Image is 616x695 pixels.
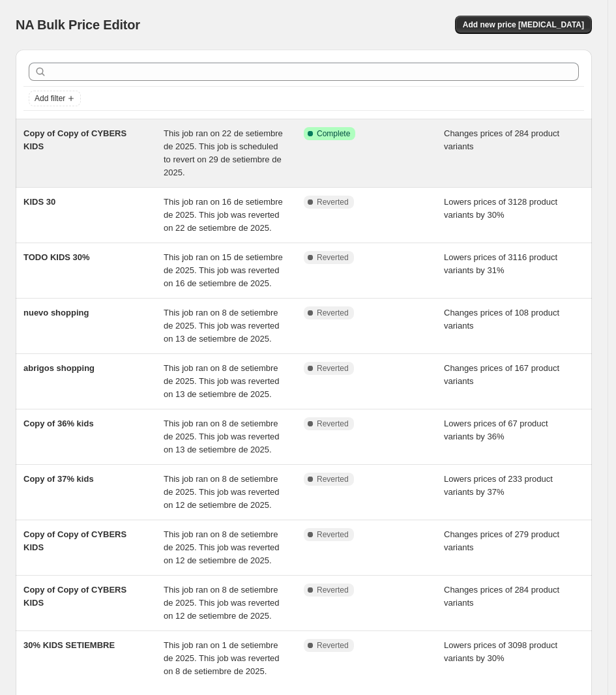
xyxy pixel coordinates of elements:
span: Reverted [317,474,349,484]
span: This job ran on 8 de setiembre de 2025. This job was reverted on 13 de setiembre de 2025. [164,419,280,454]
span: This job ran on 8 de setiembre de 2025. This job was reverted on 13 de setiembre de 2025. [164,363,280,399]
span: TODO KIDS 30% [23,252,90,262]
span: This job ran on 8 de setiembre de 2025. This job was reverted on 12 de setiembre de 2025. [164,474,280,510]
span: 30% KIDS SETIEMBRE [23,640,115,650]
span: Reverted [317,640,349,651]
span: Changes prices of 279 product variants [444,529,559,552]
span: Lowers prices of 3098 product variants by 30% [444,640,557,663]
span: Complete [317,128,350,139]
span: This job ran on 22 de setiembre de 2025. This job is scheduled to revert on 29 de setiembre de 2025. [164,128,283,177]
span: abrigos shopping [23,363,95,373]
span: This job ran on 1 de setiembre de 2025. This job was reverted on 8 de setiembre de 2025. [164,640,280,676]
span: Reverted [317,585,349,595]
span: Changes prices of 167 product variants [444,363,559,386]
span: KIDS 30 [23,197,55,207]
span: Reverted [317,419,349,429]
span: Lowers prices of 233 product variants by 37% [444,474,553,497]
span: Lowers prices of 3116 product variants by 31% [444,252,557,275]
span: Copy of 37% kids [23,474,94,484]
span: Add new price [MEDICAL_DATA] [463,20,584,30]
span: This job ran on 16 de setiembre de 2025. This job was reverted on 22 de setiembre de 2025. [164,197,283,233]
span: This job ran on 8 de setiembre de 2025. This job was reverted on 12 de setiembre de 2025. [164,585,280,621]
button: Add new price [MEDICAL_DATA] [455,16,592,34]
span: Reverted [317,363,349,374]
span: Reverted [317,308,349,318]
span: This job ran on 15 de setiembre de 2025. This job was reverted on 16 de setiembre de 2025. [164,252,283,288]
span: Copy of Copy of CYBERS KIDS [23,585,126,608]
span: NA Bulk Price Editor [16,18,140,32]
span: Reverted [317,252,349,263]
span: Changes prices of 284 product variants [444,585,559,608]
span: Reverted [317,197,349,207]
span: Add filter [35,93,65,104]
span: This job ran on 8 de setiembre de 2025. This job was reverted on 13 de setiembre de 2025. [164,308,280,344]
span: Copy of 36% kids [23,419,94,428]
span: Lowers prices of 3128 product variants by 30% [444,197,557,220]
button: Add filter [29,91,81,106]
span: Lowers prices of 67 product variants by 36% [444,419,548,441]
span: Changes prices of 284 product variants [444,128,559,151]
span: Reverted [317,529,349,540]
span: Changes prices of 108 product variants [444,308,559,331]
span: nuevo shopping [23,308,89,318]
span: Copy of Copy of CYBERS KIDS [23,128,126,151]
span: This job ran on 8 de setiembre de 2025. This job was reverted on 12 de setiembre de 2025. [164,529,280,565]
span: Copy of Copy of CYBERS KIDS [23,529,126,552]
